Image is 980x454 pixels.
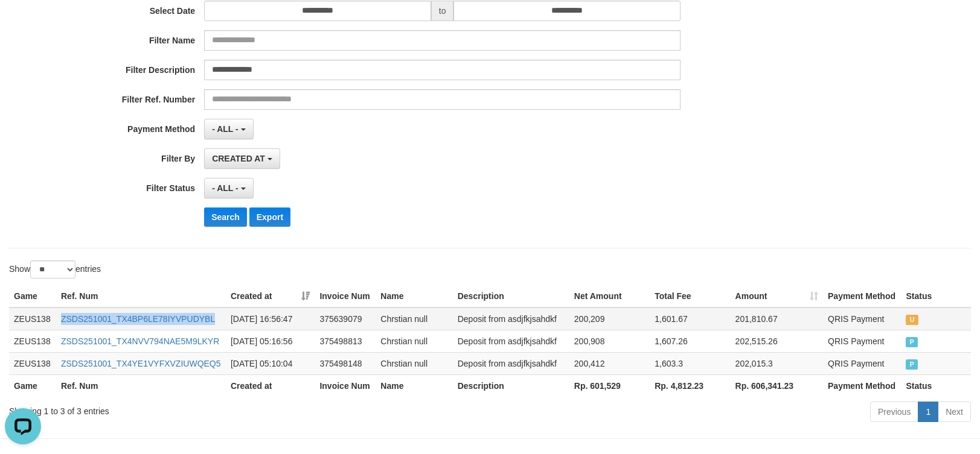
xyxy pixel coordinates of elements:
[453,374,569,397] th: Description
[938,402,971,422] a: Next
[731,374,823,397] th: Rp. 606,341.23
[315,307,376,330] td: 375639079
[376,307,452,330] td: Chrstian null
[453,352,569,374] td: Deposit from asdjfkjsahdkf
[226,330,315,352] td: [DATE] 05:16:56
[376,285,452,307] th: Name
[870,402,918,422] a: Previous
[823,374,901,397] th: Payment Method
[376,330,452,352] td: Chrstian null
[315,285,376,307] th: Invoice Num
[61,314,215,324] a: ZSDS251001_TX4BP6LE78IYVPUDYBL
[569,307,650,330] td: 200,209
[650,285,730,307] th: Total Fee
[731,307,823,330] td: 201,810.67
[212,124,239,134] span: - ALL -
[901,285,971,307] th: Status
[376,352,452,374] td: Chrstian null
[226,307,315,330] td: [DATE] 16:56:47
[9,330,56,352] td: ZEUS138
[226,374,315,397] th: Created at
[9,307,56,330] td: ZEUS138
[823,352,901,374] td: QRIS Payment
[61,359,221,368] a: ZSDS251001_TX4YE1VYFXVZIUWQEQ5
[569,285,650,307] th: Net Amount
[906,359,918,370] span: PAID
[204,178,253,198] button: - ALL -
[650,307,730,330] td: 1,601.67
[9,400,399,417] div: Showing 1 to 3 of 3 entries
[650,330,730,352] td: 1,607.26
[204,207,247,227] button: Search
[315,374,376,397] th: Invoice Num
[453,307,569,330] td: Deposit from asdjfkjsahdkf
[5,5,41,41] button: Open LiveChat chat widget
[212,183,239,193] span: - ALL -
[901,374,971,397] th: Status
[61,336,219,346] a: ZSDS251001_TX4NVV794NAE5M9LKYR
[9,374,56,397] th: Game
[569,330,650,352] td: 200,908
[823,307,901,330] td: QRIS Payment
[431,1,454,21] span: to
[906,315,918,325] span: UNPAID
[453,285,569,307] th: Description
[226,352,315,374] td: [DATE] 05:10:04
[453,330,569,352] td: Deposit from asdjfkjsahdkf
[731,285,823,307] th: Amount: activate to sort column ascending
[9,260,101,279] label: Show entries
[204,148,280,169] button: CREATED AT
[650,352,730,374] td: 1,603.3
[823,330,901,352] td: QRIS Payment
[315,352,376,374] td: 375498148
[315,330,376,352] td: 375498813
[906,337,918,347] span: PAID
[569,374,650,397] th: Rp. 601,529
[56,285,226,307] th: Ref. Num
[56,374,226,397] th: Ref. Num
[731,330,823,352] td: 202,515.26
[204,119,253,139] button: - ALL -
[212,154,265,163] span: CREATED AT
[249,207,290,227] button: Export
[9,352,56,374] td: ZEUS138
[918,402,938,422] a: 1
[226,285,315,307] th: Created at: activate to sort column ascending
[376,374,452,397] th: Name
[650,374,730,397] th: Rp. 4,812.23
[569,352,650,374] td: 200,412
[30,260,75,279] select: Showentries
[823,285,901,307] th: Payment Method
[9,285,56,307] th: Game
[731,352,823,374] td: 202,015.3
